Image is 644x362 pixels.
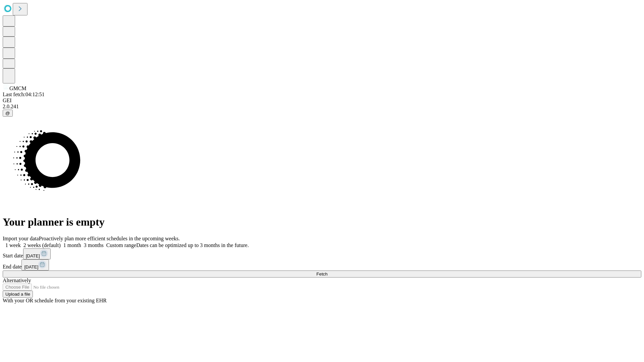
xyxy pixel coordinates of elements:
[3,110,13,117] button: @
[3,104,641,110] div: 2.0.241
[24,264,38,269] span: [DATE]
[5,242,21,248] span: 1 week
[84,242,104,248] span: 3 months
[3,259,641,270] div: End date
[3,98,641,104] div: GEI
[23,242,61,248] span: 2 weeks (default)
[3,298,107,303] span: With your OR schedule from your existing EHR
[3,278,31,283] span: Alternatively
[5,111,10,116] span: @
[9,85,26,91] span: GMCM
[3,248,641,259] div: Start date
[3,270,641,278] button: Fetch
[3,92,45,97] span: Last fetch: 04:12:51
[26,253,40,258] span: [DATE]
[21,259,49,270] button: [DATE]
[39,236,180,241] span: Proactively plan more efficient schedules in the upcoming weeks.
[3,291,33,298] button: Upload a file
[316,271,327,277] span: Fetch
[23,248,51,259] button: [DATE]
[136,242,249,248] span: Dates can be optimized up to 3 months in the future.
[3,216,641,228] h1: Your planner is empty
[106,242,136,248] span: Custom range
[3,236,39,241] span: Import your data
[63,242,81,248] span: 1 month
